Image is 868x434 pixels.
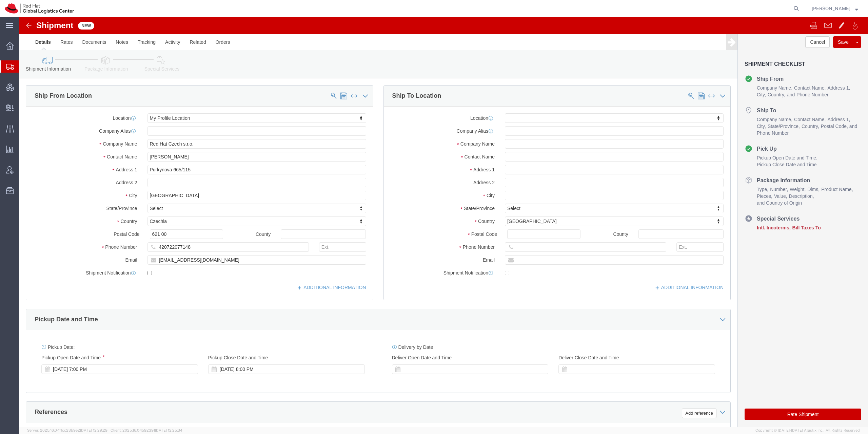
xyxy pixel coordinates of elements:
[111,428,182,432] span: Client: 2025.16.0-1592391
[19,17,868,427] iframe: FS Legacy Container
[811,4,859,13] button: [PERSON_NAME]
[27,428,107,432] span: Server: 2025.16.0-1ffcc23b9e2
[155,428,182,432] span: [DATE] 12:25:34
[812,5,850,12] span: Eva Ruzickova
[755,428,860,433] span: Copyright © [DATE]-[DATE] Agistix Inc., All Rights Reserved
[5,3,74,14] img: logo
[80,428,107,432] span: [DATE] 12:29:29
